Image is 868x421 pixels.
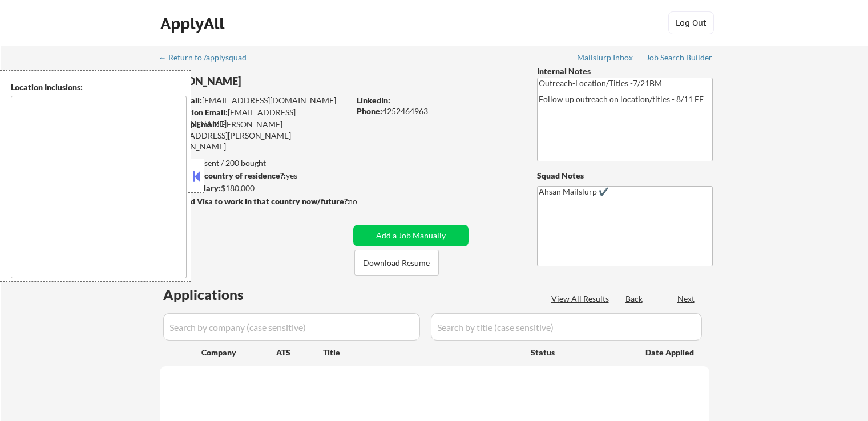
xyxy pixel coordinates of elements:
div: ← Return to /applysquad [159,54,257,62]
input: Search by title (case sensitive) [431,313,702,341]
strong: LinkedIn: [357,95,390,105]
div: $180,000 [159,183,349,194]
div: Location Inclusions: [11,82,187,93]
button: Log Out [668,11,714,34]
div: Company [201,347,276,358]
div: Mailslurp Inbox [577,54,634,62]
div: 4252464963 [357,106,518,117]
div: Applications [163,288,276,302]
div: Next [677,293,696,305]
div: Back [625,293,644,305]
div: View All Results [551,293,612,305]
strong: Phone: [357,106,382,116]
div: Squad Notes [537,170,713,181]
div: Internal Notes [537,66,713,77]
div: no [348,196,381,207]
button: Download Resume [354,250,439,276]
strong: Can work in country of residence?: [159,171,286,180]
div: [PERSON_NAME][EMAIL_ADDRESS][PERSON_NAME][DOMAIN_NAME] [160,119,349,152]
input: Search by company (case sensitive) [163,313,420,341]
strong: Will need Visa to work in that country now/future?: [160,196,350,206]
div: Status [531,342,629,362]
a: ← Return to /applysquad [159,53,257,64]
div: Date Applied [645,347,696,358]
div: ATS [276,347,323,358]
a: Mailslurp Inbox [577,53,634,64]
div: [PERSON_NAME] [160,74,394,88]
div: 175 sent / 200 bought [159,157,349,169]
div: ApplyAll [160,14,228,33]
div: [EMAIL_ADDRESS][DOMAIN_NAME] [160,107,349,129]
div: yes [159,170,346,181]
div: Title [323,347,520,358]
button: Add a Job Manually [353,225,469,246]
div: Job Search Builder [646,54,713,62]
div: [EMAIL_ADDRESS][DOMAIN_NAME] [160,95,349,106]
